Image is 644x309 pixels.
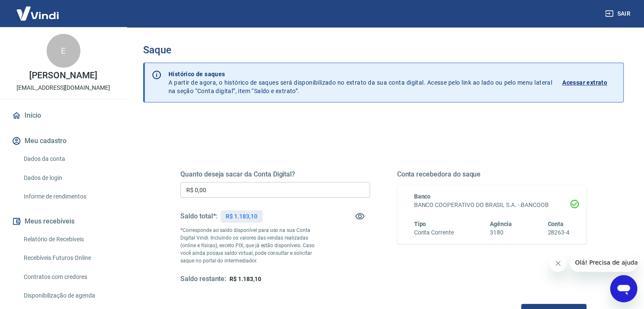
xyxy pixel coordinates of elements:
p: A partir de agora, o histórico de saques será disponibilizado no extrato da sua conta digital. Ac... [169,70,552,95]
a: Dados da conta [20,150,116,168]
h6: 28263-4 [547,228,569,237]
span: Agência [490,221,512,227]
a: Informe de rendimentos [20,188,116,205]
iframe: Fechar mensagem [550,255,567,272]
div: E [47,34,80,68]
iframe: Mensagem da empresa [570,253,637,272]
button: Sair [603,6,634,22]
a: Contratos com credores [20,268,116,286]
span: Conta [547,221,564,227]
p: *Corresponde ao saldo disponível para uso na sua Conta Digital Vindi. Incluindo os valores das ve... [180,226,323,265]
p: [EMAIL_ADDRESS][DOMAIN_NAME] [17,83,110,92]
p: Acessar extrato [562,78,607,87]
a: Recebíveis Futuros Online [20,249,116,267]
iframe: Botão para abrir a janela de mensagens [610,275,637,302]
span: Olá! Precisa de ajuda? [5,6,71,13]
h5: Saldo total*: [180,212,217,221]
button: Meus recebíveis [10,212,116,231]
h5: Quanto deseja sacar da Conta Digital? [180,170,370,179]
h6: Conta Corrente [414,228,454,237]
h5: Saldo restante: [180,275,226,284]
p: R$ 1.183,10 [226,212,257,221]
h5: Conta recebedora do saque [397,170,587,179]
h3: Saque [143,44,624,56]
h6: BANCO COOPERATIVO DO BRASIL S.A. - BANCOOB [414,201,570,210]
a: Acessar extrato [562,70,616,95]
p: Histórico de saques [169,70,552,78]
span: Tipo [414,221,426,227]
p: [PERSON_NAME] [29,71,97,80]
a: Relatório de Recebíveis [20,231,116,248]
h6: 3180 [490,228,512,237]
img: Vindi [10,0,65,26]
a: Disponibilização de agenda [20,287,116,304]
span: Banco [414,193,431,200]
button: Meu cadastro [10,132,116,150]
span: R$ 1.183,10 [229,276,261,282]
a: Dados de login [20,169,116,187]
a: Início [10,106,116,125]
